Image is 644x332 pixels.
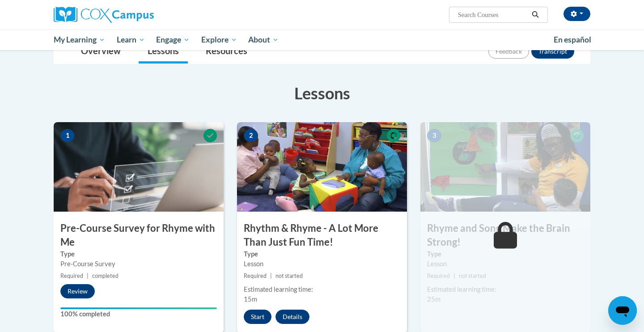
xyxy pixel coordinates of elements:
button: Details [275,310,309,324]
a: Lessons [139,40,188,64]
span: Required [244,272,267,279]
label: 100% completed [60,309,217,319]
label: Type [427,249,584,259]
button: Review [60,284,95,298]
a: About [243,30,285,50]
span: 1 [60,129,75,142]
label: Type [60,249,217,259]
span: not started [275,272,303,279]
img: Course Image [54,122,224,212]
button: Transcript [531,44,574,59]
div: Estimated learning time: [244,285,400,294]
span: Explore [201,34,237,45]
a: En español [548,30,597,49]
span: 15m [244,295,257,303]
a: Learn [111,30,151,50]
label: Type [244,249,400,259]
span: Engage [156,34,190,45]
span: | [453,272,455,279]
div: Estimated learning time: [427,285,584,294]
a: Engage [150,30,195,50]
span: 2 [244,129,258,142]
button: Start [244,310,271,324]
span: not started [459,272,486,279]
span: En español [554,35,591,44]
img: Course Image [237,122,407,212]
input: Search Courses [457,9,529,20]
h3: Rhyme and Song Make the Brain Strong! [420,221,590,249]
span: Learn [117,34,145,45]
span: completed [92,272,119,279]
span: Required [60,272,83,279]
h3: Pre-Course Survey for Rhyme with Me [54,221,224,249]
button: Feedback [488,44,529,59]
a: Overview [72,40,130,64]
span: | [270,272,272,279]
a: Resources [197,40,256,64]
div: Lesson [244,259,400,269]
iframe: Button to launch messaging window [608,296,637,325]
button: Search [529,9,542,20]
img: Course Image [420,122,590,212]
button: Account Settings [563,7,590,21]
span: My Learning [54,34,105,45]
span: 25m [427,295,441,303]
h3: Lessons [54,82,590,104]
img: Cox Campus [54,7,154,23]
div: Main menu [40,30,604,50]
a: Explore [195,30,243,50]
div: Lesson [427,259,584,269]
span: Required [427,272,450,279]
span: | [87,272,89,279]
div: Pre-Course Survey [60,259,217,269]
a: Cox Campus [54,7,224,23]
span: About [248,34,279,45]
span: 3 [427,129,441,142]
h3: Rhythm & Rhyme - A Lot More Than Just Fun Time! [237,221,407,249]
a: My Learning [48,30,111,50]
div: Your progress [60,307,217,309]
